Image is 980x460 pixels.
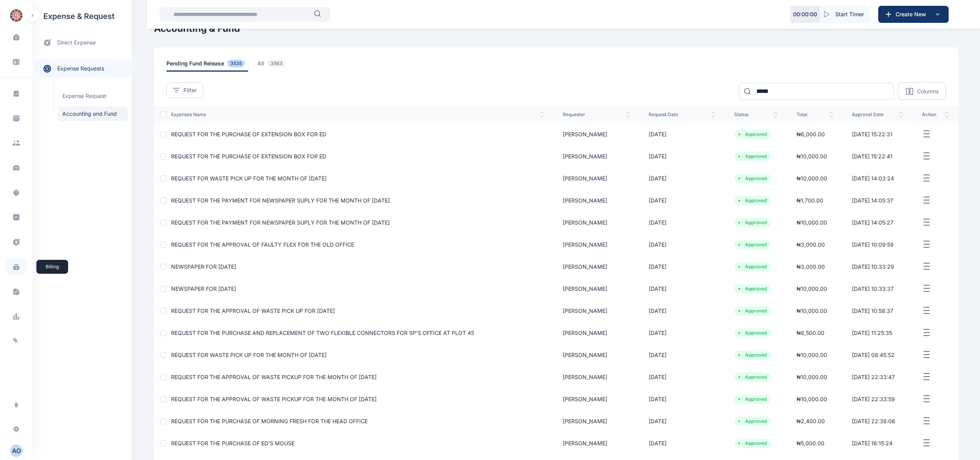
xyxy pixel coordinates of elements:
[843,145,912,167] td: [DATE] 15:22:41
[737,286,768,292] li: Approved
[797,330,824,336] span: ₦ 8,500.00
[843,167,912,189] td: [DATE] 14:03:24
[166,60,257,72] a: pending fund release3535
[553,300,639,322] td: [PERSON_NAME]
[797,175,827,182] span: ₦ 10,000.00
[843,211,912,233] td: [DATE] 14:05:27
[737,440,768,446] li: Approved
[553,410,639,432] td: [PERSON_NAME]
[797,197,823,204] span: ₦ 1,700.00
[639,145,725,167] td: [DATE]
[843,233,912,256] td: [DATE] 10:09:59
[649,112,716,118] span: request date
[737,220,768,226] li: Approved
[58,89,128,103] a: Expense Request
[553,366,639,388] td: [PERSON_NAME]
[563,112,630,118] span: requester
[843,344,912,366] td: [DATE] 08:45:52
[843,256,912,278] td: [DATE] 10:33:29
[843,366,912,388] td: [DATE] 22:33:47
[797,352,827,358] span: ₦ 10,000.00
[553,432,639,454] td: [PERSON_NAME]
[843,123,912,145] td: [DATE] 15:22:31
[553,167,639,189] td: [PERSON_NAME]
[737,418,768,424] li: Approved
[553,145,639,167] td: [PERSON_NAME]
[171,440,295,446] a: REQUEST FOR THE PURCHASE OF ED'S MOUSE
[797,112,833,118] span: total
[171,307,335,314] span: REQUEST FOR THE APPROVAL OF WASTE PICK UP FOR [DATE]
[639,432,725,454] td: [DATE]
[553,256,639,278] td: [PERSON_NAME]
[171,285,236,292] a: NEWSPAPER FOR [DATE]
[33,53,132,78] div: expense requests
[878,6,949,23] button: Create New
[737,153,768,160] li: Approved
[553,233,639,256] td: [PERSON_NAME]
[843,322,912,344] td: [DATE] 11:25:35
[553,189,639,211] td: [PERSON_NAME]
[171,219,390,226] a: REQUEST FOR THE PAYMENT FOR NEWSPAPER SUPLY FOR THE MONTH OF [DATE]
[639,189,725,211] td: [DATE]
[553,123,639,145] td: [PERSON_NAME]
[58,106,128,121] a: Accounting and Fund
[171,263,236,270] a: NEWSPAPER FOR [DATE]
[553,278,639,300] td: [PERSON_NAME]
[57,39,96,47] span: direct expense
[843,432,912,454] td: [DATE] 16:15:24
[843,410,912,432] td: [DATE] 22:38:06
[737,197,768,204] li: Approved
[553,388,639,410] td: [PERSON_NAME]
[639,322,725,344] td: [DATE]
[183,86,197,94] span: Filter
[639,388,725,410] td: [DATE]
[797,285,827,292] span: ₦ 10,000.00
[166,60,248,72] span: pending fund release
[639,278,725,300] td: [DATE]
[797,131,825,137] span: ₦ 6,000.00
[734,112,778,118] span: status
[171,131,326,137] a: REQUEST FOR THE PURCHASE OF EXTENSION BOX FOR ED
[171,374,377,380] a: REQUEST FOR THE APPROVAL OF WASTE PICKUP FOR THE MONTH OF [DATE]
[737,308,768,314] li: Approved
[843,300,912,322] td: [DATE] 10:58:37
[639,366,725,388] td: [DATE]
[917,88,939,95] p: Columns
[737,242,768,248] li: Approved
[171,330,474,336] a: REQUEST FOR THE PURCHASE AND REPLACEMENT OF TWO FLEXIBLE CONNECTORS FOR SP'S OFFICE AT PLOT 45
[553,344,639,366] td: [PERSON_NAME]
[639,344,725,366] td: [DATE]
[171,241,354,248] a: REQUEST FOR THE APPROVAL OF FAULTY FLEX FOR THE OLD OFFICE
[820,6,870,23] button: Start Timer
[171,418,368,424] a: REQUEST FOR THE PURCHASE OF MORNING FRESH FOR THE HEAD OFFICE
[843,278,912,300] td: [DATE] 10:33:37
[171,175,327,182] a: REQUEST FOR WASTE PICK UP FOR THE MONTH OF [DATE]
[797,241,825,248] span: ₦ 3,000.00
[639,123,725,145] td: [DATE]
[843,388,912,410] td: [DATE] 22:33:59
[922,112,949,118] span: action
[227,60,245,67] span: 3535
[797,307,827,314] span: ₦ 10,000.00
[257,60,298,72] a: all3563
[10,446,22,455] div: A O
[843,189,912,211] td: [DATE] 14:05:37
[793,10,817,18] p: 00 : 00 : 00
[171,396,377,402] a: REQUEST FOR THE APPROVAL OF WASTE PICKUP FOR THE MONTH OF [DATE]
[639,167,725,189] td: [DATE]
[10,445,22,457] button: AO
[797,374,827,380] span: ₦ 10,000.00
[267,60,286,67] span: 3563
[737,264,768,270] li: Approved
